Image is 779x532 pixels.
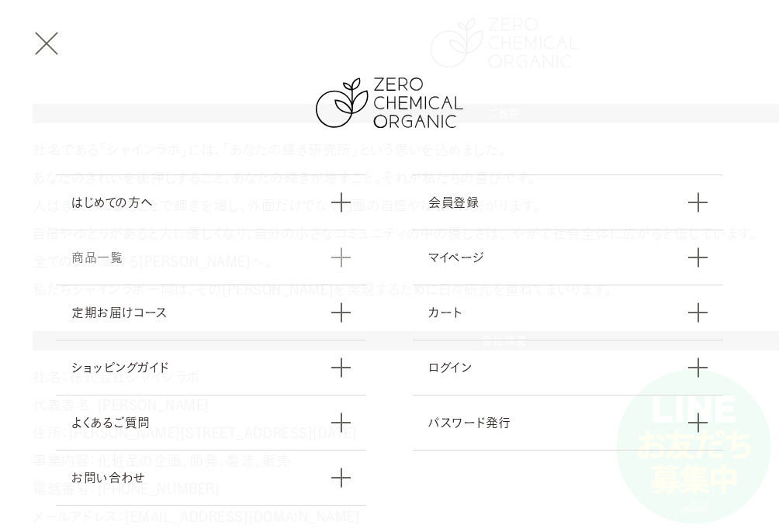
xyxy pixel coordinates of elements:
a: 定期お届けコース [56,285,366,340]
a: マイページ [413,230,723,285]
img: ZERO CHEMICAL ORGANIC [316,78,463,128]
a: カート [413,285,723,340]
a: パスワード発行 [413,395,723,451]
a: ログイン [413,340,723,395]
a: 商品一覧 [56,230,366,285]
a: 会員登録 [413,174,723,230]
a: よくあるご質問 [56,395,366,450]
a: ショッピングガイド [56,340,366,395]
a: お問い合わせ [56,450,366,506]
a: はじめての方へ [56,174,366,230]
